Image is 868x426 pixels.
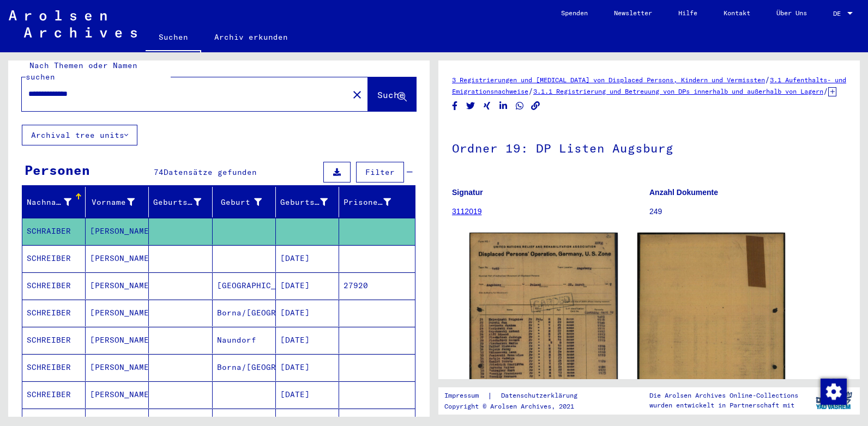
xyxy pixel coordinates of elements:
button: Share on LinkedIn [498,99,509,113]
mat-cell: [PERSON_NAME] [86,272,149,299]
a: 3112019 [452,207,482,216]
div: Nachname [27,197,71,208]
mat-cell: 27920 [339,272,415,299]
mat-cell: SCHREIBER [22,327,86,354]
span: DE [833,10,845,17]
button: Share on Xing [481,99,493,113]
div: Geburtsdatum [280,197,328,208]
button: Clear [346,83,368,105]
mat-header-cell: Geburt‏ [213,187,276,217]
b: Signatur [452,188,483,197]
div: Vorname [90,193,148,211]
mat-cell: [DATE] [276,272,339,299]
mat-cell: [PERSON_NAME] [86,381,149,408]
p: wurden entwickelt in Partnerschaft mit [649,400,798,410]
div: Personen [25,160,90,180]
mat-cell: [DATE] [276,354,339,381]
div: Geburtsname [153,197,201,208]
mat-label: Nach Themen oder Namen suchen [26,60,137,82]
mat-cell: [DATE] [276,245,339,272]
img: Zustimmung ändern [821,379,847,405]
p: Copyright © Arolsen Archives, 2021 [444,401,590,411]
span: 74 [154,167,164,177]
div: Zustimmung ändern [820,378,846,404]
mat-header-cell: Prisoner # [339,187,415,217]
mat-cell: SCHRAIBER [22,218,86,245]
mat-cell: Borna/[GEOGRAPHIC_DATA] [213,300,276,326]
h1: Ordner 19: DP Listen Augsburg [452,123,846,171]
span: Suche [377,89,405,100]
button: Share on WhatsApp [514,99,526,113]
mat-header-cell: Vorname [86,187,149,217]
span: / [765,75,770,84]
a: 3.1.1 Registrierung und Betreuung von DPs innerhalb und außerhalb von Lagern [533,87,823,95]
a: Datenschutzerklärung [492,390,590,401]
a: Suchen [146,24,201,52]
span: Datensätze gefunden [164,167,257,177]
button: Share on Twitter [465,99,477,113]
mat-cell: SCHREIBER [22,354,86,381]
mat-header-cell: Geburtsname [149,187,212,217]
a: Impressum [444,390,487,401]
mat-header-cell: Geburtsdatum [276,187,339,217]
mat-cell: [PERSON_NAME] [86,218,149,245]
mat-cell: Borna/[GEOGRAPHIC_DATA] [213,354,276,381]
div: Vorname [90,197,135,208]
mat-icon: close [351,88,364,101]
div: Geburt‏ [217,197,262,208]
div: Geburtsdatum [280,193,341,211]
mat-cell: SCHREIBER [22,300,86,326]
img: Arolsen_neg.svg [9,10,137,38]
span: / [823,86,828,96]
button: Archival tree units [22,125,137,145]
mat-cell: SCHREIBER [22,272,86,299]
a: 3 Registrierungen und [MEDICAL_DATA] von Displaced Persons, Kindern und Vermissten [452,76,765,84]
mat-cell: [GEOGRAPHIC_DATA] [213,272,276,299]
button: Share on Facebook [449,99,461,113]
b: Anzahl Dokumente [649,188,718,197]
mat-cell: SCHREIBER [22,245,86,272]
p: Die Arolsen Archives Online-Collections [649,391,798,400]
span: / [528,86,533,96]
div: Geburt‏ [217,193,275,211]
mat-header-cell: Nachname [22,187,86,217]
mat-cell: [DATE] [276,327,339,354]
button: Filter [356,162,404,182]
div: Prisoner # [343,197,391,208]
mat-cell: [PERSON_NAME] [86,354,149,381]
img: yv_logo.png [813,387,854,414]
button: Copy link [530,99,541,113]
div: Geburtsname [153,193,214,211]
div: Nachname [27,193,85,211]
p: 249 [649,206,846,217]
button: Suche [368,77,416,111]
div: Prisoner # [343,193,405,211]
mat-cell: [PERSON_NAME] [86,300,149,326]
a: Archiv erkunden [201,24,301,50]
mat-cell: [PERSON_NAME] [86,327,149,354]
mat-cell: SCHREIBER [22,381,86,408]
div: | [444,390,590,401]
mat-cell: [DATE] [276,300,339,326]
span: Filter [365,167,395,177]
mat-cell: [DATE] [276,381,339,408]
mat-cell: [PERSON_NAME] [86,245,149,272]
mat-cell: Naundorf [213,327,276,354]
